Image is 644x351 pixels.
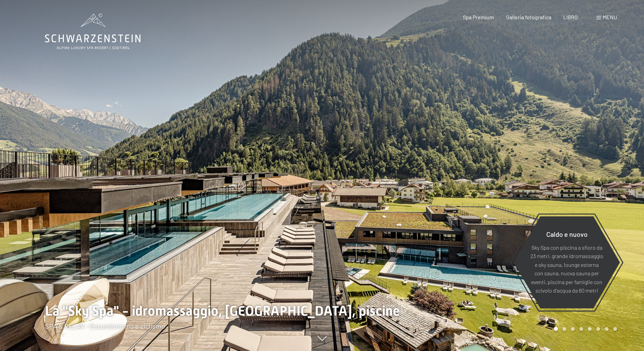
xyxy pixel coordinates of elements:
div: Pagina 8 della giostra [613,327,617,331]
div: Paginazione carosello [552,327,617,331]
div: Pagina 4 del carosello [579,327,583,331]
a: Galleria fotografica [506,14,551,20]
a: Caldo e nuovo Sky Spa con piscina a sfioro da 23 metri, grande idromassaggio e sky sauna, lounge ... [513,216,620,309]
a: Spa Premium [463,14,494,20]
a: LIBRO [563,14,578,20]
div: Carosello Pagina 2 [563,327,566,331]
font: Caldo e nuovo [546,230,588,238]
div: Pagina 3 della giostra [571,327,575,331]
div: Pagina 6 della giostra [596,327,600,331]
div: Pagina Carosello 1 (Diapositiva corrente) [554,327,558,331]
div: Carosello Pagina 7 [605,327,609,331]
font: Sky Spa con piscina a sfioro da 23 metri, grande idromassaggio e sky sauna, lounge esterna con sa... [530,244,603,294]
font: menu [603,14,617,20]
div: Pagina 5 della giostra [588,327,592,331]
